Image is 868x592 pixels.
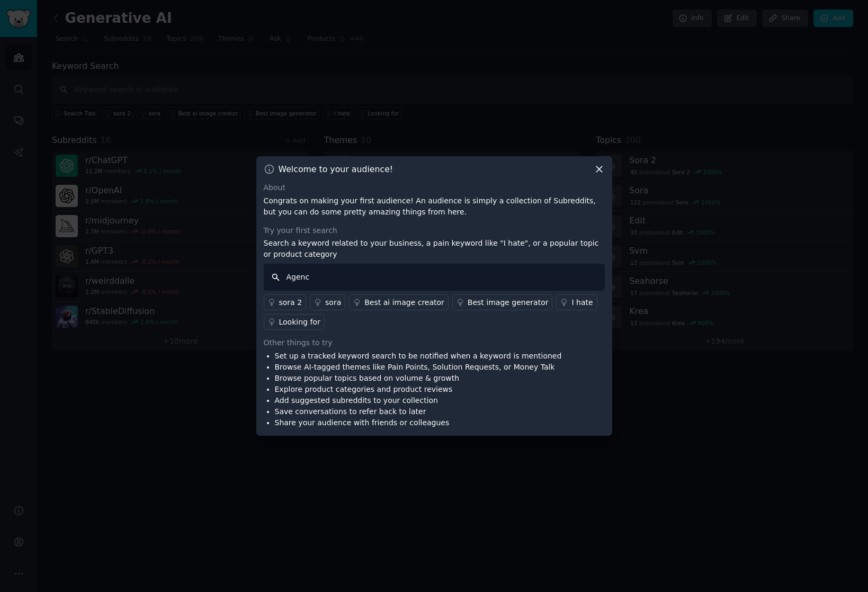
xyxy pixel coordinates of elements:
[264,238,605,260] p: Search a keyword related to your business, a pain keyword like "I hate", or a popular topic or pr...
[264,337,605,348] div: Other things to try
[364,297,444,308] div: Best ai image creator
[275,373,562,384] li: Browse popular topics based on volume & growth
[279,297,302,308] div: sora 2
[264,195,605,218] p: Congrats on making your first audience! An audience is simply a collection of Subreddits, but you...
[275,406,562,417] li: Save conversations to refer back to later
[264,264,605,291] input: Keyword search in audience
[264,182,605,193] div: About
[325,297,341,308] div: sora
[279,164,393,175] h3: Welcome to your audience!
[275,351,562,362] li: Set up a tracked keyword search to be notified when a keyword is mentioned
[275,395,562,406] li: Add suggested subreddits to your collection
[310,294,345,310] a: sora
[275,417,562,428] li: Share your audience with friends or colleagues
[264,314,325,330] a: Looking for
[264,225,605,236] div: Try your first search
[275,362,562,373] li: Browse AI-tagged themes like Pain Points, Solution Requests, or Money Talk
[556,294,597,310] a: I hate
[349,294,449,310] a: Best ai image creator
[279,317,320,328] div: Looking for
[452,294,553,310] a: Best image generator
[264,294,307,310] a: sora 2
[275,384,562,395] li: Explore product categories and product reviews
[468,297,549,308] div: Best image generator
[571,297,593,308] div: I hate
